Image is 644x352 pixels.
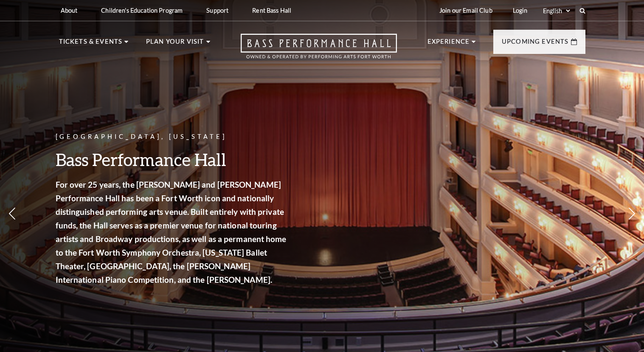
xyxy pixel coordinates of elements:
[59,37,123,52] p: Tickets & Events
[56,132,289,142] p: [GEOGRAPHIC_DATA], [US_STATE]
[101,7,183,14] p: Children's Education Program
[541,7,571,15] select: Select:
[502,37,569,52] p: Upcoming Events
[206,7,228,14] p: Support
[56,149,289,170] h3: Bass Performance Hall
[252,7,291,14] p: Rent Bass Hall
[56,180,287,284] strong: For over 25 years, the [PERSON_NAME] and [PERSON_NAME] Performance Hall has been a Fort Worth ico...
[427,37,470,52] p: Experience
[146,37,204,52] p: Plan Your Visit
[61,7,78,14] p: About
